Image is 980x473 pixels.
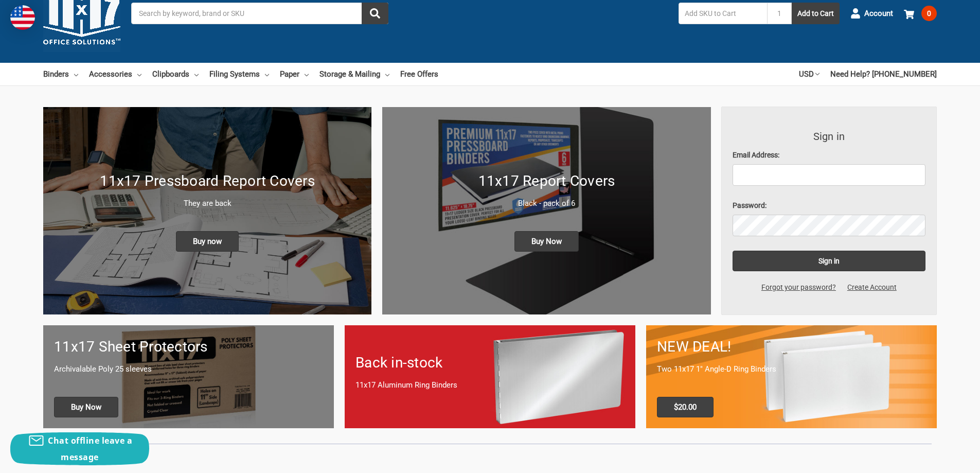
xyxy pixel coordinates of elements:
a: Create Account [842,282,902,293]
h1: 11x17 Pressboard Report Covers [54,170,361,192]
span: Buy now [176,231,239,252]
p: Black - pack of 6 [393,198,700,209]
h1: 11x17 Sheet Protectors [54,336,323,358]
a: 11x17 sheet protectors 11x17 Sheet Protectors Archivalable Poly 25 sleeves Buy Now [43,325,334,428]
img: New 11x17 Pressboard Binders [43,107,371,314]
h3: Sign in [733,129,926,144]
span: Buy Now [54,397,118,417]
a: Storage & Mailing [319,63,389,85]
p: Archivalable Poly 25 sleeves [54,363,323,375]
input: Add SKU to Cart [679,3,767,24]
span: Chat offline leave a message [48,435,132,463]
a: 11x17 Report Covers 11x17 Report Covers Black - pack of 6 Buy Now [382,107,710,314]
a: Filing Systems [209,63,269,85]
input: Search by keyword, brand or SKU [131,3,388,24]
a: Accessories [89,63,141,85]
span: Account [864,8,893,20]
a: New 11x17 Pressboard Binders 11x17 Pressboard Report Covers They are back Buy now [43,107,371,314]
a: Back in-stock 11x17 Aluminum Ring Binders [345,325,635,428]
label: Password: [733,200,926,211]
button: Chat offline leave a message [10,432,149,465]
p: 11x17 Aluminum Ring Binders [355,379,625,391]
img: 11x17 Report Covers [382,107,710,314]
h1: Back in-stock [355,352,625,374]
a: Need Help? [PHONE_NUMBER] [830,63,937,85]
a: Paper [280,63,309,85]
span: Buy Now [514,231,579,252]
p: They are back [54,198,361,209]
a: 11x17 Binder 2-pack only $20.00 NEW DEAL! Two 11x17 1" Angle-D Ring Binders $20.00 [646,325,937,428]
a: USD [799,63,819,85]
p: Two 11x17 1" Angle-D Ring Binders [657,363,926,375]
button: Add to Cart [792,3,840,24]
a: Clipboards [152,63,199,85]
span: $20.00 [657,397,714,417]
label: Email Address: [733,150,926,161]
h1: 11x17 Report Covers [393,170,700,192]
a: Free Offers [400,63,438,85]
img: duty and tax information for United States [10,5,35,30]
a: Binders [43,63,78,85]
h1: NEW DEAL! [657,336,926,358]
input: Sign in [733,251,926,271]
span: 0 [921,6,937,21]
a: Forgot your password? [756,282,842,293]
